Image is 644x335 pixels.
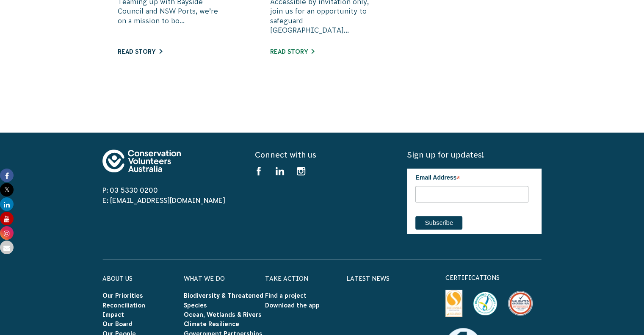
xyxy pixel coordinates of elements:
a: What We Do [184,275,225,282]
a: Take Action [265,275,308,282]
a: Biodiversity & Threatened Species [184,292,263,308]
h5: Sign up for updates! [407,150,542,160]
label: Email Address [415,169,528,185]
a: Our Board [102,321,133,327]
a: Climate Resilience [184,321,239,327]
p: certifications [445,273,542,283]
input: Subscribe [415,216,462,230]
a: Reconciliation [102,302,145,309]
a: Download the app [265,302,320,309]
h5: Connect with us [254,150,389,160]
a: Our Priorities [102,292,143,299]
img: logo-footer.svg [102,150,181,172]
a: Find a project [265,292,307,299]
a: Latest News [346,275,390,282]
a: Impact [102,311,124,318]
a: P: 03 5330 0200 [102,186,158,194]
a: E: [EMAIL_ADDRESS][DOMAIN_NAME] [102,197,225,204]
a: Read story [270,48,314,55]
a: Read story [118,48,162,55]
a: Ocean, Wetlands & Rivers [184,311,262,318]
a: About Us [102,275,133,282]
